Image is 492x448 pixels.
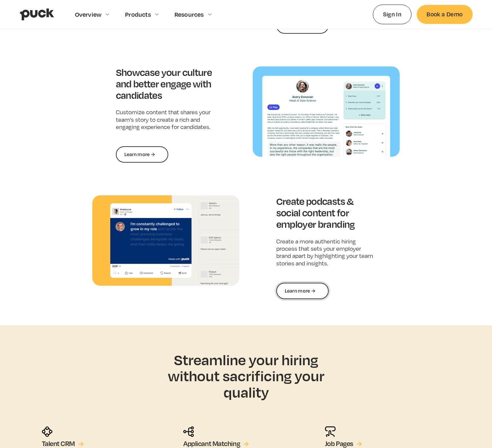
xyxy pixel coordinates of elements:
[174,11,204,18] div: Resources
[116,66,216,101] h3: Showcase your culture and better engage with candidates
[75,11,102,18] div: Overview
[276,238,376,267] p: Create a more authentic hiring process that sets your employer brand apart by highlighting your t...
[373,5,412,24] a: Sign In
[78,439,84,448] div: →
[325,439,353,448] h5: Job Pages
[42,439,75,448] h5: Talent CRM
[150,351,343,400] h2: Streamline your hiring without sacrificing your quality
[356,439,362,448] div: →
[417,5,472,24] a: Book a Demo
[276,283,329,299] a: Learn more →
[116,109,216,131] p: Customize content that shares your team’s story to create a rich and engaging experience for cand...
[116,146,168,163] a: Learn more →
[243,439,249,448] div: →
[42,439,84,448] a: Talent CRM→
[276,195,376,230] h3: Create podcasts & social content for employer branding
[325,439,362,448] a: Job Pages→
[183,439,249,448] a: Applicant Matching→
[125,11,151,18] div: Products
[183,439,240,448] h5: Applicant Matching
